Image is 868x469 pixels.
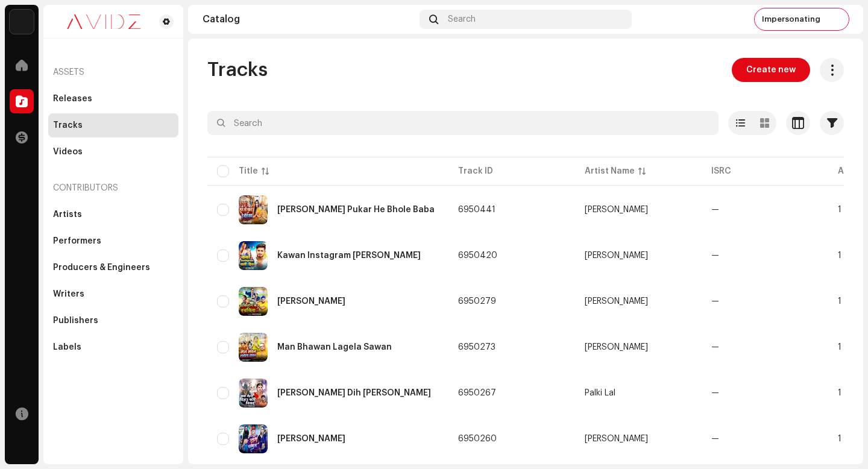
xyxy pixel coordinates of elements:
[711,206,719,214] div: —
[585,297,648,306] div: [PERSON_NAME]
[762,14,820,24] span: Impersonating
[585,389,615,397] div: Palki Lal
[277,389,431,397] div: Baba Mehari Dih Pari Niyar
[585,389,692,397] span: Palki Lal
[48,229,178,253] re-m-nav-item: Performers
[48,58,178,87] re-a-nav-header: Assets
[585,297,692,306] span: Arun Bihari
[585,435,692,443] span: Guddu Deewana
[239,424,268,453] img: 9c102a19-6f7e-4a87-a343-a6dcb0012852
[458,251,497,260] span: 6950420
[53,289,84,299] div: Writers
[458,297,496,306] span: 6950279
[53,14,154,29] img: 0c631eef-60b6-411a-a233-6856366a70de
[585,435,648,443] div: [PERSON_NAME]
[585,343,648,351] div: [PERSON_NAME]
[585,206,692,214] span: Guddu Gaykar
[48,140,178,164] re-m-nav-item: Videos
[828,10,847,29] img: 5792f512-160f-4df3-8367-95c0682bfcc4
[732,58,810,82] button: Create new
[585,251,648,260] div: [PERSON_NAME]
[458,389,496,397] span: 6950267
[53,121,83,130] div: Tracks
[711,435,719,443] div: —
[53,147,83,157] div: Videos
[48,282,178,306] re-m-nav-item: Writers
[48,203,178,227] re-m-nav-item: Artists
[48,113,178,137] re-m-nav-item: Tracks
[48,256,178,280] re-m-nav-item: Producers & Engineers
[48,309,178,333] re-m-nav-item: Publishers
[746,58,796,82] span: Create new
[207,58,268,82] span: Tracks
[585,165,635,177] div: Artist Name
[585,251,692,260] span: Yadav Chandan
[48,87,178,111] re-m-nav-item: Releases
[239,165,258,177] div: Title
[277,206,435,214] div: Sun Li Pukar He Bhole Baba
[711,297,719,306] div: —
[53,236,101,246] div: Performers
[239,333,268,362] img: b99b7669-3d48-4747-a2d5-63b07588fca3
[458,343,495,351] span: 6950273
[207,111,719,135] input: Search
[711,389,719,397] div: —
[239,287,268,316] img: 1797976b-11e9-496b-a546-aeb1d4dd3a67
[277,251,421,260] div: Kawan Instagram Wali Hiya
[53,263,150,272] div: Producers & Engineers
[458,206,495,214] span: 6950441
[277,297,345,306] div: Samwidhan Ke Rachaita
[48,174,178,203] re-a-nav-header: Contributors
[711,251,719,260] div: —
[53,342,81,352] div: Labels
[458,435,497,443] span: 6950260
[277,435,345,443] div: Dhodhi Chamkata
[10,10,34,34] img: 10d72f0b-d06a-424f-aeaa-9c9f537e57b6
[585,206,648,214] div: [PERSON_NAME]
[239,195,268,224] img: f586d32f-f489-4b60-ae81-db39ee986cd9
[711,343,719,351] div: —
[239,379,268,408] img: 2166f6e8-96db-4bd5-a95b-0521743bfff2
[53,316,98,326] div: Publishers
[277,343,392,351] div: Man Bhawan Lagela Sawan
[239,241,268,270] img: b9768fd3-0296-4f2a-97be-98d38d8f6ce3
[585,343,692,351] span: Rohit Rangila
[53,210,82,219] div: Artists
[53,94,92,104] div: Releases
[48,335,178,359] re-m-nav-item: Labels
[203,14,415,24] div: Catalog
[448,14,476,24] span: Search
